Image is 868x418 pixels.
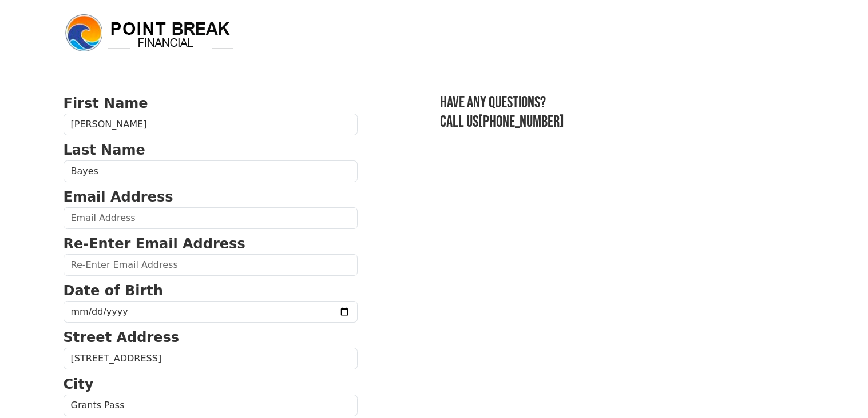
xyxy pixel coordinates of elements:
[64,13,235,54] img: logo.png
[440,112,805,132] h3: Call us
[64,283,163,299] strong: Date of Birth
[64,114,358,135] input: First Name
[64,329,180,345] strong: Street Address
[64,95,148,111] strong: First Name
[478,112,564,131] a: [PHONE_NUMBER]
[64,254,358,276] input: Re-Enter Email Address
[64,348,358,369] input: Street Address
[64,376,94,392] strong: City
[64,160,358,182] input: Last Name
[64,189,173,205] strong: Email Address
[64,142,145,158] strong: Last Name
[64,395,358,416] input: City
[64,207,358,229] input: Email Address
[64,236,245,252] strong: Re-Enter Email Address
[440,93,805,112] h3: Have any questions?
